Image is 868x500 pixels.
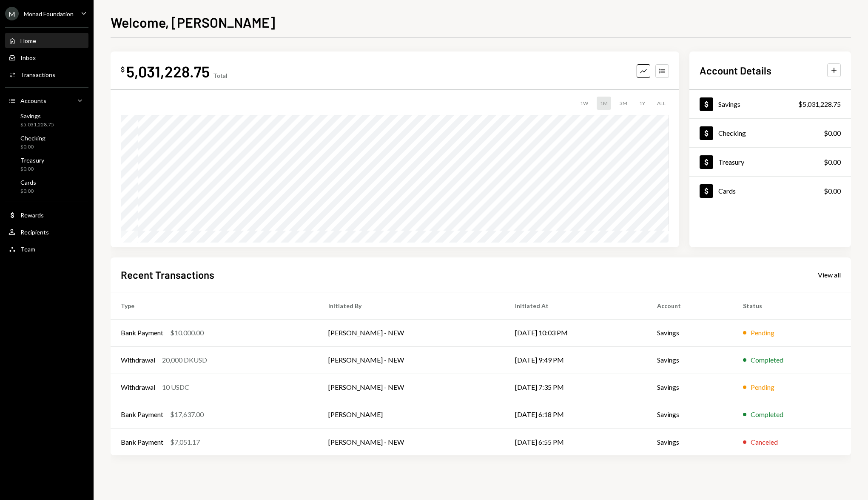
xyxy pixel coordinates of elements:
td: [DATE] 9:49 PM [505,346,647,374]
a: Checking$0.00 [689,119,851,147]
a: Accounts [5,93,88,108]
a: Cards$0.00 [5,176,88,197]
div: Inbox [20,54,36,61]
div: 1Y [636,97,649,110]
div: $7,051.17 [170,437,200,447]
a: Recipients [5,224,88,240]
div: Team [20,246,35,253]
div: 3M [616,97,631,110]
div: 1W [577,97,592,110]
div: $0.00 [20,166,44,173]
h2: Recent Transactions [121,268,214,282]
th: Type [111,292,318,319]
div: Treasury [20,157,44,164]
div: Total [213,72,227,79]
td: [PERSON_NAME] - NEW [318,346,505,374]
td: [DATE] 7:35 PM [505,374,647,401]
div: Rewards [20,211,44,219]
td: Savings [647,374,733,401]
td: [PERSON_NAME] - NEW [318,319,505,346]
div: $0.00 [824,157,841,167]
a: Savings$5,031,228.75 [689,90,851,118]
a: Cards$0.00 [689,177,851,205]
td: [PERSON_NAME] - NEW [318,374,505,401]
div: $0.00 [824,186,841,196]
div: $0.00 [20,188,36,195]
div: Home [20,37,36,44]
a: Transactions [5,67,88,82]
td: Savings [647,319,733,346]
div: Withdrawal [121,382,155,392]
td: [PERSON_NAME] - NEW [318,428,505,455]
a: Treasury$0.00 [5,154,88,174]
a: Rewards [5,207,88,223]
a: Savings$5,031,228.75 [5,110,88,130]
td: [DATE] 6:55 PM [505,428,647,455]
div: Treasury [718,158,744,166]
div: Recipients [20,229,49,236]
div: Cards [20,179,36,186]
td: Savings [647,401,733,428]
div: Pending [751,382,774,392]
div: View all [818,271,841,279]
div: Transactions [20,71,55,78]
th: Status [733,292,851,319]
a: Checking$0.00 [5,132,88,152]
div: Checking [20,134,46,142]
a: Home [5,33,88,48]
a: Team [5,241,88,257]
th: Initiated By [318,292,505,319]
div: Bank Payment [121,437,163,447]
div: $0.00 [824,128,841,138]
td: Savings [647,428,733,455]
th: Initiated At [505,292,647,319]
td: [PERSON_NAME] [318,401,505,428]
div: $ [121,65,125,74]
div: $5,031,228.75 [798,99,841,109]
div: 10 USDC [162,382,189,392]
div: M [5,7,19,20]
div: 5,031,228.75 [126,62,210,81]
td: [DATE] 6:18 PM [505,401,647,428]
th: Account [647,292,733,319]
div: $10,000.00 [170,328,204,338]
div: Withdrawal [121,355,155,365]
div: $0.00 [20,143,46,151]
div: Completed [751,355,783,365]
div: 20,000 DKUSD [162,355,207,365]
td: Savings [647,346,733,374]
div: Pending [751,328,774,338]
div: Savings [20,112,54,120]
div: Monad Foundation [24,10,74,17]
div: ALL [654,97,669,110]
div: Completed [751,409,783,420]
h2: Account Details [700,63,771,77]
a: Inbox [5,50,88,65]
a: Treasury$0.00 [689,148,851,176]
div: Accounts [20,97,46,104]
a: View all [818,270,841,279]
div: Bank Payment [121,328,163,338]
div: Cards [718,187,736,195]
div: Bank Payment [121,409,163,420]
div: $5,031,228.75 [20,121,54,129]
div: Canceled [751,437,778,447]
div: $17,637.00 [170,409,204,420]
td: [DATE] 10:03 PM [505,319,647,346]
div: Savings [718,100,740,108]
div: Checking [718,129,746,137]
h1: Welcome, [PERSON_NAME] [111,14,275,31]
div: 1M [597,97,611,110]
